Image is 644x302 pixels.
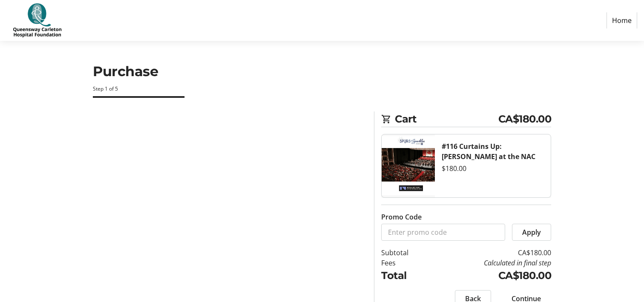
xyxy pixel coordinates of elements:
label: Promo Code [381,212,422,222]
td: Total [381,268,430,283]
h1: Purchase [93,61,551,82]
td: CA$180.00 [430,248,551,258]
td: Subtotal [381,248,430,258]
a: Home [607,12,637,28]
img: #116 Curtains Up: Hahn at the NAC [382,134,435,197]
td: Calculated in final step [430,258,551,268]
span: Apply [522,227,541,237]
strong: #116 Curtains Up: [PERSON_NAME] at the NAC [442,142,535,161]
div: Step 1 of 5 [93,85,551,93]
button: Apply [512,224,551,241]
span: CA$180.00 [498,111,552,127]
img: QCH Foundation's Logo [7,3,67,37]
td: CA$180.00 [430,268,551,283]
input: Enter promo code [381,224,505,241]
td: Fees [381,258,430,268]
div: $180.00 [442,163,544,174]
span: Cart [395,111,498,127]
